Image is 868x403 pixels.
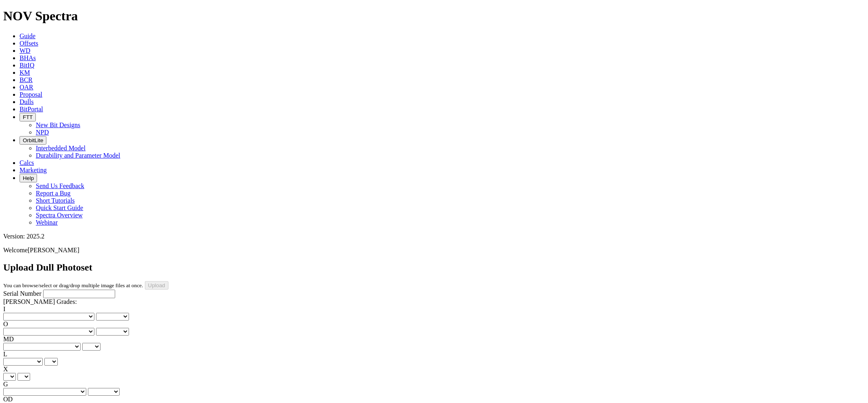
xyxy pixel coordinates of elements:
a: Offsets [20,40,38,47]
a: OAR [20,84,33,91]
a: Guide [20,32,35,39]
label: X [3,366,8,373]
a: Calcs [20,159,34,166]
button: Help [20,174,37,182]
h2: Upload Dull Photoset [3,262,865,273]
div: Version: 2025.2 [3,233,865,240]
h1: NOV Spectra [3,9,865,24]
a: Proposal [20,91,42,98]
a: NPD [36,129,49,136]
a: Durability and Parameter Model [36,152,120,159]
a: Report a Bug [36,190,70,197]
button: FTT [20,113,36,121]
a: Webinar [36,219,58,226]
label: OD [3,396,13,403]
a: Marketing [20,167,47,173]
label: I [3,305,5,312]
a: Short Tutorials [36,197,75,204]
button: OrbitLite [20,136,46,145]
a: Dulls [20,98,34,105]
a: KM [20,69,30,76]
label: L [3,351,7,357]
a: Interbedded Model [36,145,85,152]
a: BCR [20,76,33,83]
p: Welcome [3,247,865,254]
label: Serial Number [3,290,42,297]
a: BitPortal [20,106,43,113]
span: [PERSON_NAME] [28,247,79,253]
a: Quick Start Guide [36,204,83,211]
span: FTT [23,114,33,120]
small: You can browse/select or drag/drop multiple image files at once. [3,282,143,288]
a: BitIQ [20,62,34,69]
a: Spectra Overview [36,212,83,219]
label: MD [3,336,14,342]
label: O [3,321,8,327]
div: [PERSON_NAME] Grades: [3,298,865,305]
a: New Bit Designs [36,121,80,128]
a: WD [20,47,31,54]
span: Help [23,175,34,181]
label: G [3,381,8,388]
input: Upload [145,281,168,290]
a: Send Us Feedback [36,182,84,189]
a: BHAs [20,54,36,61]
span: OrbitLite [23,137,43,143]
